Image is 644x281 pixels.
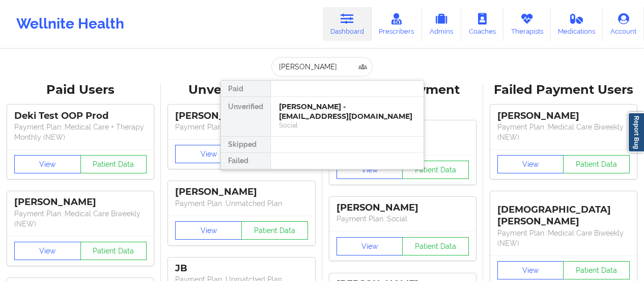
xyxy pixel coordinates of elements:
[14,242,81,260] button: View
[337,161,403,179] button: View
[497,261,564,279] button: View
[14,155,81,173] button: View
[402,161,469,179] button: Patient Data
[503,7,551,41] a: Therapists
[221,137,270,153] div: Skipped
[175,186,307,198] div: [PERSON_NAME]
[175,145,242,163] button: View
[175,263,307,274] div: JB
[279,102,415,121] div: [PERSON_NAME] - [EMAIL_ADDRESS][DOMAIN_NAME]
[422,7,461,41] a: Admins
[461,7,503,41] a: Coaches
[221,97,270,137] div: Unverified
[7,82,154,98] div: Paid Users
[628,112,644,152] a: Report Bug
[490,82,637,98] div: Failed Payment Users
[241,221,308,240] button: Patient Data
[402,237,469,256] button: Patient Data
[175,221,242,240] button: View
[323,7,372,41] a: Dashboard
[497,228,630,248] p: Payment Plan : Medical Care Biweekly (NEW)
[175,110,307,122] div: [PERSON_NAME]
[14,110,147,122] div: Deki Test OOP Prod
[279,121,415,130] div: Social
[14,196,147,208] div: [PERSON_NAME]
[221,81,270,97] div: Paid
[497,110,630,122] div: [PERSON_NAME]
[80,155,147,173] button: Patient Data
[175,198,307,209] p: Payment Plan : Unmatched Plan
[14,122,147,142] p: Payment Plan : Medical Care + Therapy Monthly (NEW)
[14,209,147,229] p: Payment Plan : Medical Care Biweekly (NEW)
[603,7,644,41] a: Account
[80,242,147,260] button: Patient Data
[497,196,630,227] div: [DEMOGRAPHIC_DATA][PERSON_NAME]
[372,7,422,41] a: Prescribers
[168,82,315,98] div: Unverified Users
[551,7,603,41] a: Medications
[175,122,307,132] p: Payment Plan : Unmatched Plan
[563,261,630,279] button: Patient Data
[337,202,469,214] div: [PERSON_NAME]
[497,155,564,173] button: View
[337,214,469,224] p: Payment Plan : Social
[497,122,630,142] p: Payment Plan : Medical Care Biweekly (NEW)
[221,153,270,169] div: Failed
[563,155,630,173] button: Patient Data
[337,237,403,256] button: View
